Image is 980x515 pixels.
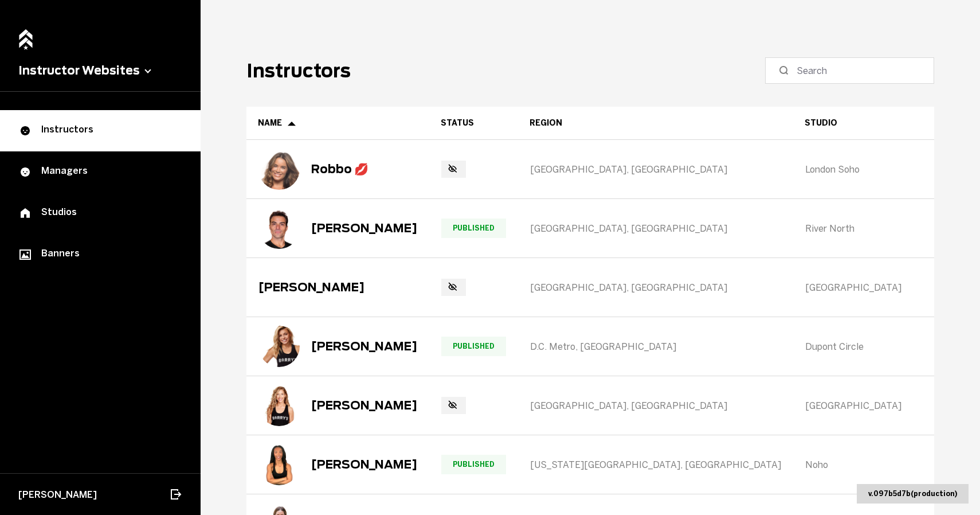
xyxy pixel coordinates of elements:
[246,107,429,140] th: Toggle SortBy
[311,162,369,176] div: Robbo 💋
[793,107,926,140] th: Studio
[805,223,854,234] span: River North
[311,221,417,235] div: [PERSON_NAME]
[805,164,860,175] span: London Soho
[18,124,182,138] div: Instructors
[805,282,901,293] span: [GEOGRAPHIC_DATA]
[15,23,36,48] a: Home
[441,337,506,356] span: Published
[258,444,300,485] img: Aminah Ali
[311,340,417,353] div: [PERSON_NAME]
[530,223,727,234] span: [GEOGRAPHIC_DATA], [GEOGRAPHIC_DATA]
[805,400,901,411] span: [GEOGRAPHIC_DATA]
[163,482,188,507] button: Log out
[258,280,364,294] div: [PERSON_NAME]
[18,206,182,220] div: Studios
[530,341,676,352] span: D.C. Metro, [GEOGRAPHIC_DATA]
[530,164,727,175] span: [GEOGRAPHIC_DATA], [GEOGRAPHIC_DATA]
[258,208,300,249] img: Derrick Agnoletti
[530,282,727,293] span: [GEOGRAPHIC_DATA], [GEOGRAPHIC_DATA]
[518,107,793,140] th: Region
[18,165,182,179] div: Managers
[18,489,97,500] span: [PERSON_NAME]
[311,458,417,471] div: [PERSON_NAME]
[18,248,182,262] div: Banners
[805,459,828,470] span: Noho
[246,60,351,82] h1: Instructors
[18,64,182,77] button: Instructor Websites
[258,149,300,190] img: Robbo 💋
[429,107,518,140] th: Toggle SortBy
[441,455,506,474] span: Published
[530,400,727,411] span: [GEOGRAPHIC_DATA], [GEOGRAPHIC_DATA]
[857,484,969,504] div: v. 097b5d7b ( production )
[441,219,506,238] span: Published
[797,64,911,77] input: Search
[530,459,781,470] span: [US_STATE][GEOGRAPHIC_DATA], [GEOGRAPHIC_DATA]
[805,341,864,352] span: Dupont Circle
[311,399,417,412] div: [PERSON_NAME]
[258,385,300,426] img: Pam Aldridge
[258,118,418,128] div: Name
[258,326,300,367] img: Christa Aiken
